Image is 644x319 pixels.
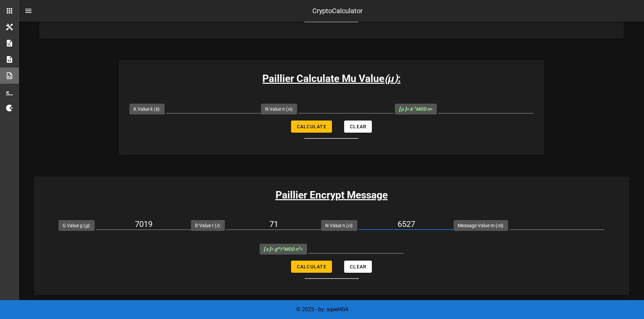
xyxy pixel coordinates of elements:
span: Calculate [296,264,327,269]
h3: Paillier Calculate Mu Value : [119,71,544,86]
i: n [288,106,290,112]
label: Message Value m ( ): [458,222,504,229]
button: Clear [344,261,372,273]
i: g [85,223,88,228]
sup: 2 [298,246,300,250]
sup: n [282,246,284,250]
span: = [264,246,303,252]
i: = k MOD n [399,106,430,112]
i: ( ) [384,73,398,84]
button: Calculate [291,121,332,133]
label: R Value r ( ): [195,222,221,229]
label: N Value n ( ): [265,106,293,112]
b: [ μ ] [399,106,406,112]
b: μ [388,73,394,84]
h3: Paillier Encrypt Message [34,187,629,203]
span: Clear [350,264,366,269]
label: N Value n ( ): [325,222,353,229]
label: K Value k ( ): [134,106,161,112]
i: = g r MOD n [264,246,300,252]
b: [ c ] [264,246,271,252]
span: Calculate [296,124,327,129]
span: Clear [350,124,366,129]
button: nav-menu-toggle [20,3,37,19]
sup: m [277,246,280,250]
i: k [156,106,158,112]
label: G Value g ( ): [63,222,91,229]
div: CryptoCalculator [312,6,363,16]
button: Clear [344,121,372,133]
sup: -1 [412,106,416,110]
button: Calculate [291,261,332,273]
i: m [497,223,501,228]
i: n [348,223,351,228]
span: © 2025 - by: sqeel404 [296,306,348,313]
i: r [216,223,218,228]
span: = [399,106,433,112]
